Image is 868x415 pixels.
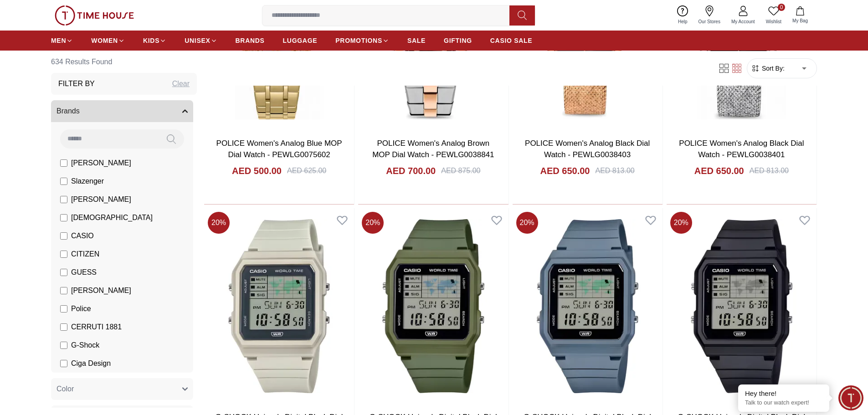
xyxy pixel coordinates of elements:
[236,36,265,45] span: BRANDS
[185,32,217,49] a: UNISEX
[58,78,95,89] h3: Filter By
[444,32,472,49] a: GIFTING
[60,232,67,240] input: CASIO
[71,249,99,260] span: CITIZEN
[525,139,650,159] a: POLICE Women's Analog Black Dial Watch - PEWLG0038403
[71,358,111,369] span: Ciga Design
[745,399,822,407] p: Talk to our watch expert!
[71,303,91,314] span: Police
[71,194,131,205] span: [PERSON_NAME]
[71,340,99,351] span: G-Shock
[60,287,67,294] input: [PERSON_NAME]
[760,4,787,27] a: 0Wishlist
[216,139,342,159] a: POLICE Women's Analog Blue MOP Dial Watch - PEWLG0075602
[60,251,67,258] input: CITIZEN
[335,32,389,49] a: PROMOTIONS
[745,389,822,398] div: Hey there!
[236,32,265,49] a: BRANDS
[760,64,785,73] span: Sort By:
[694,164,744,177] h4: AED 650.00
[490,36,533,45] span: CASIO SALE
[143,36,159,45] span: KIDS
[232,164,282,177] h4: AED 500.00
[516,212,538,234] span: 20 %
[673,4,693,27] a: Help
[667,208,817,404] img: G-SHOCK Unisex's Digital Black Dial Watch - LF-30W-1ADF
[838,385,863,410] div: Chat Widget
[60,323,67,331] input: CERRUTI 1881
[204,208,354,404] img: G-SHOCK Unisex's Digital Black Dial Watch - LF-30W-8ADF
[60,360,67,367] input: Ciga Design
[490,32,533,49] a: CASIO SALE
[60,159,67,167] input: [PERSON_NAME]
[386,164,436,177] h4: AED 700.00
[407,32,426,49] a: SALE
[56,106,80,117] span: Brands
[670,212,692,234] span: 20 %
[595,165,634,176] div: AED 813.00
[71,322,122,333] span: CERRUTI 1881
[208,212,230,234] span: 20 %
[441,165,480,176] div: AED 875.00
[71,285,131,296] span: [PERSON_NAME]
[679,139,804,159] a: POLICE Women's Analog Black Dial Watch - PEWLG0038401
[283,36,318,45] span: LUGGAGE
[185,36,210,45] span: UNISEX
[540,164,590,177] h4: AED 650.00
[335,36,382,45] span: PROMOTIONS
[51,100,193,122] button: Brands
[51,51,197,73] h6: 634 Results Found
[60,214,67,221] input: [DEMOGRAPHIC_DATA]
[60,196,67,203] input: [PERSON_NAME]
[143,32,166,49] a: KIDS
[172,78,190,89] div: Clear
[362,212,384,234] span: 20 %
[407,36,426,45] span: SALE
[51,32,73,49] a: MEN
[750,165,789,176] div: AED 813.00
[51,36,66,45] span: MEN
[444,36,472,45] span: GIFTING
[762,18,785,25] span: Wishlist
[693,4,726,27] a: Our Stores
[71,176,104,187] span: Slazenger
[728,18,759,25] span: My Account
[751,64,785,73] button: Sort By:
[71,158,131,169] span: [PERSON_NAME]
[674,18,691,25] span: Help
[71,231,94,241] span: CASIO
[283,32,318,49] a: LUGGAGE
[287,165,326,176] div: AED 625.00
[71,212,153,223] span: [DEMOGRAPHIC_DATA]
[372,139,494,159] a: POLICE Women's Analog Brown MOP Dial Watch - PEWLG0038841
[55,5,134,26] img: ...
[60,178,67,185] input: Slazenger
[358,208,508,404] img: G-SHOCK Unisex's Digital Black Dial Watch - LF-30W-3ADF
[71,267,97,278] span: GUESS
[787,5,813,26] button: My Bag
[60,342,67,349] input: G-Shock
[60,305,67,313] input: Police
[513,208,663,404] img: G-SHOCK Unisex's Digital Black Dial Watch - LF-30W-2ADF
[56,384,74,395] span: Color
[778,4,785,11] span: 0
[789,17,812,24] span: My Bag
[91,32,125,49] a: WOMEN
[695,18,724,25] span: Our Stores
[91,36,118,45] span: WOMEN
[60,269,67,276] input: GUESS
[51,378,193,400] button: Color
